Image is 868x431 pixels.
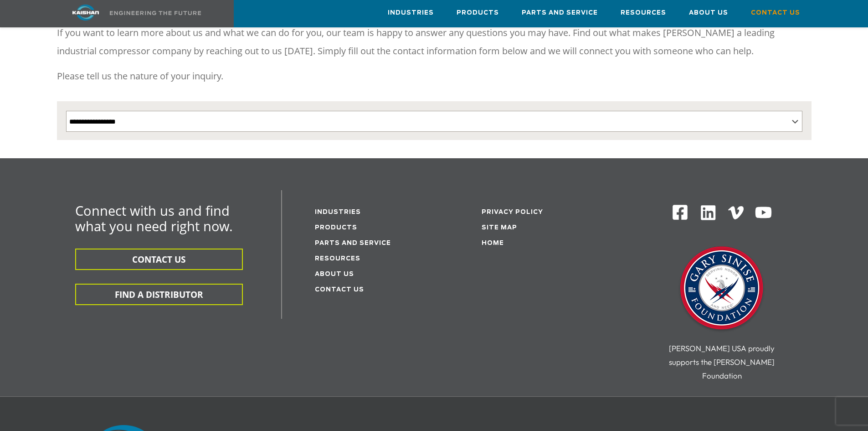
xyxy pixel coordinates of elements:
img: Linkedin [699,204,717,222]
a: Contact Us [751,0,800,25]
span: About Us [689,8,728,18]
button: CONTACT US [75,249,243,270]
p: If you want to learn more about us and what we can do for you, our team is happy to answer any qu... [57,24,812,60]
img: kaishan logo [51,5,120,21]
a: About Us [689,0,728,25]
a: Privacy Policy [482,209,543,215]
button: FIND A DISTRIBUTOR [75,284,243,305]
a: Site Map [482,225,517,231]
span: Connect with us and find what you need right now. [75,202,233,235]
a: About Us [315,271,354,277]
a: Industries [315,209,361,215]
a: Contact Us [315,287,364,293]
img: Gary Sinise Foundation [676,244,767,335]
img: Youtube [755,204,772,222]
span: Industries [388,8,434,18]
a: Resources [315,256,360,262]
span: Products [457,8,499,18]
a: Parts and Service [522,0,598,25]
span: [PERSON_NAME] USA proudly supports the [PERSON_NAME] Foundation [669,343,775,380]
img: Engineering the future [110,11,201,15]
a: Parts and service [315,240,391,246]
img: Vimeo [728,206,744,219]
span: Parts and Service [522,8,598,18]
span: Contact Us [751,8,800,18]
a: Products [457,0,499,25]
a: Home [482,240,504,246]
span: Resources [621,8,666,18]
a: Products [315,225,357,231]
img: Facebook [672,204,688,221]
p: Please tell us the nature of your inquiry. [57,67,812,85]
a: Resources [621,0,666,25]
a: Industries [388,0,434,25]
